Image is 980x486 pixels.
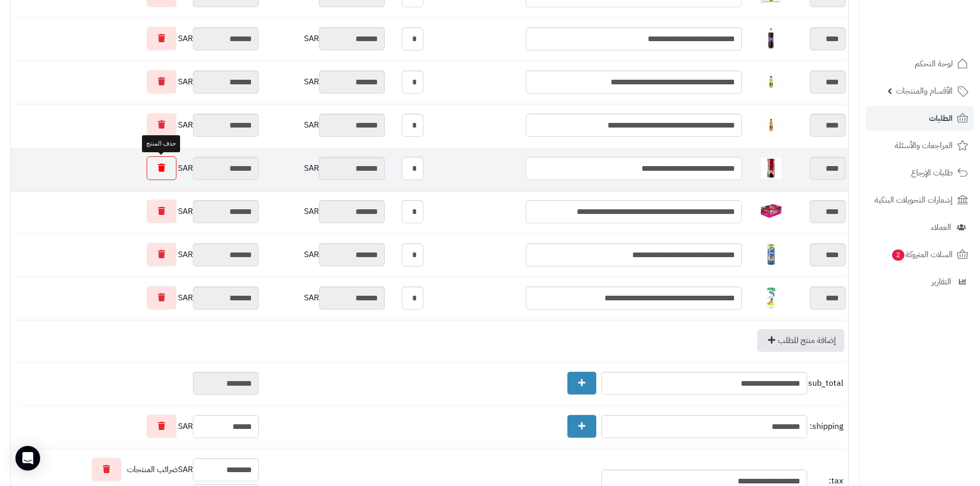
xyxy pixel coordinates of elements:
div: SAR [264,114,385,137]
a: إشعارات التحويلات البنكية [866,188,974,212]
a: التقارير [866,269,974,294]
span: sub_total: [810,377,843,389]
span: العملاء [931,220,951,235]
div: SAR [13,70,259,94]
div: SAR [264,157,385,180]
img: 1747731863-ac194b7e-f7bf-4824-82f7-bed9cd35-40x40.jpg [761,115,781,135]
img: logo-2.png [910,25,970,47]
div: SAR [13,200,259,223]
a: المراجعات والأسئلة [866,133,974,158]
span: المراجعات والأسئلة [895,138,953,153]
a: إضافة منتج للطلب [757,329,844,352]
span: لوحة التحكم [915,57,953,71]
span: الطلبات [929,111,953,125]
div: SAR [264,27,385,50]
a: لوحة التحكم [866,51,974,76]
div: SAR [13,27,259,50]
div: SAR [13,156,259,180]
img: 1748079250-71dCJcNq28L._AC_SL1500-40x40.jpg [761,244,781,265]
span: إشعارات التحويلات البنكية [875,193,953,207]
a: طلبات الإرجاع [866,160,974,185]
span: طلبات الإرجاع [911,166,953,180]
img: 1747832326-71Zyr0BWkHL._AC_SL1500-40x40.jpg [761,201,781,222]
div: SAR [13,113,259,137]
img: 1748079402-71qRSg1-gVL._AC_SL1500-40x40.jpg [761,287,781,308]
a: السلات المتروكة2 [866,242,974,267]
div: SAR [13,243,259,266]
div: SAR [13,458,259,481]
span: الأقسام والمنتجات [896,84,953,98]
span: ضرائب المنتجات [127,464,178,476]
span: السلات المتروكة [891,247,953,262]
div: SAR [264,200,385,223]
span: shipping: [810,421,843,433]
div: SAR [264,243,385,266]
img: 1747743563-71AeUbLq7SL._AC_SL1500-40x40.jpg [761,158,781,178]
span: التقارير [932,275,951,289]
img: 1747594532-18409223-8150-4f06-d44a-9c8685d0-40x40.jpg [761,28,781,49]
div: SAR [13,286,259,310]
div: حذف المنتج [142,135,180,152]
a: العملاء [866,215,974,240]
div: SAR [264,70,385,94]
div: Open Intercom Messenger [15,446,40,471]
span: 2 [892,249,904,261]
div: SAR [13,415,259,438]
img: 1747731619-32af6c07-ba12-445c-a3b8-d5c0e552-40x40.jpg [761,71,781,92]
div: SAR [264,286,385,310]
a: الطلبات [866,106,974,131]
